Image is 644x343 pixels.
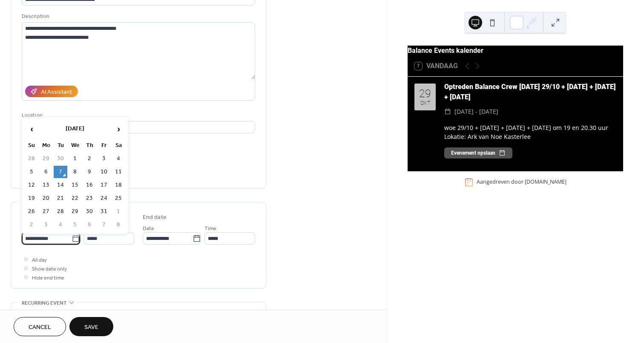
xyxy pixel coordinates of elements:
[68,179,82,191] td: 15
[68,219,82,231] td: 5
[25,205,38,218] td: 26
[97,153,111,165] td: 3
[68,166,82,178] td: 8
[444,82,616,102] div: Optreden Balance Crew [DATE] 29/10 + [DATE] + [DATE] + [DATE]
[112,205,125,218] td: 1
[32,265,67,274] span: Show date only
[25,139,38,152] th: Su
[25,166,38,178] td: 5
[97,139,111,152] th: Fr
[54,205,67,218] td: 28
[54,153,67,165] td: 30
[97,219,111,231] td: 7
[83,219,96,231] td: 6
[143,224,154,233] span: Date
[420,101,430,106] div: okt
[83,153,96,165] td: 2
[143,213,167,222] div: End date
[83,166,96,178] td: 9
[54,219,67,231] td: 4
[39,205,53,218] td: 27
[68,192,82,205] td: 22
[54,139,67,152] th: Tu
[25,179,38,191] td: 12
[54,192,67,205] td: 21
[39,139,53,152] th: Mo
[112,179,125,191] td: 18
[83,192,96,205] td: 23
[112,139,125,152] th: Sa
[14,317,66,336] button: Cancel
[29,323,51,332] span: Cancel
[25,192,38,205] td: 19
[112,121,125,138] span: ›
[477,179,566,186] div: Aangedreven door
[39,219,53,231] td: 3
[41,88,72,97] div: AI Assistant
[97,192,111,205] td: 24
[54,166,67,178] td: 7
[39,192,53,205] td: 20
[83,205,96,218] td: 30
[22,12,253,21] div: Description
[112,153,125,165] td: 4
[97,166,111,178] td: 10
[68,153,82,165] td: 1
[25,219,38,231] td: 2
[25,153,38,165] td: 28
[68,205,82,218] td: 29
[83,179,96,191] td: 16
[84,323,98,332] span: Save
[112,219,125,231] td: 8
[22,111,253,120] div: Location
[39,120,111,138] th: [DATE]
[97,205,111,218] td: 31
[25,86,78,97] button: AI Assistant
[97,179,111,191] td: 17
[83,139,96,152] th: Th
[69,317,113,336] button: Save
[112,166,125,178] td: 11
[39,166,53,178] td: 6
[25,121,38,138] span: ‹
[22,299,67,308] span: Recurring event
[525,179,566,186] a: [DOMAIN_NAME]
[454,107,498,117] span: [DATE] - [DATE]
[408,46,623,56] div: Balance Events kalender
[444,123,616,141] div: woe 29/10 + [DATE] + [DATE] + [DATE] om 19 en 20.30 uur Lokatie: Ark van Noe Kasterlee
[204,224,216,233] span: Time
[32,274,64,282] span: Hide end time
[419,88,431,99] div: 29
[54,179,67,191] td: 14
[68,139,82,152] th: We
[112,192,125,205] td: 25
[444,107,451,117] div: ​
[32,256,47,265] span: All day
[444,147,512,159] button: Evenement opslaan
[39,179,53,191] td: 13
[39,153,53,165] td: 29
